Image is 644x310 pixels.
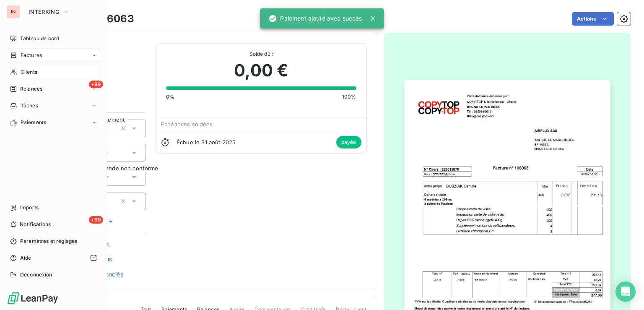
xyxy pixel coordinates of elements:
[20,237,77,245] span: Paramètres et réglages
[20,35,59,42] span: Tableau de bord
[20,85,42,93] span: Relances
[268,11,362,26] div: Paiement ajouté avec succès
[234,58,288,83] span: 0,00 €
[29,8,60,15] span: INTERKING
[7,292,59,305] img: Logo LeanPay
[20,204,39,211] span: Imports
[177,139,236,146] span: Échue le 31 août 2025
[166,50,356,58] span: Solde dû :
[20,254,31,262] span: Aide
[7,251,100,265] a: Aide
[615,281,636,302] div: Open Intercom Messenger
[89,81,103,88] span: +99
[21,52,42,59] span: Factures
[166,93,174,101] span: 0%
[21,102,38,109] span: Tâches
[21,68,37,76] span: Clients
[21,119,46,126] span: Paiements
[89,216,103,224] span: +99
[336,136,361,148] span: payée
[572,12,614,26] button: Actions
[20,271,52,279] span: Déconnexion
[161,121,213,128] span: Échéances soldées
[342,93,356,101] span: 100%
[20,221,51,228] span: Notifications
[7,5,20,18] div: IN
